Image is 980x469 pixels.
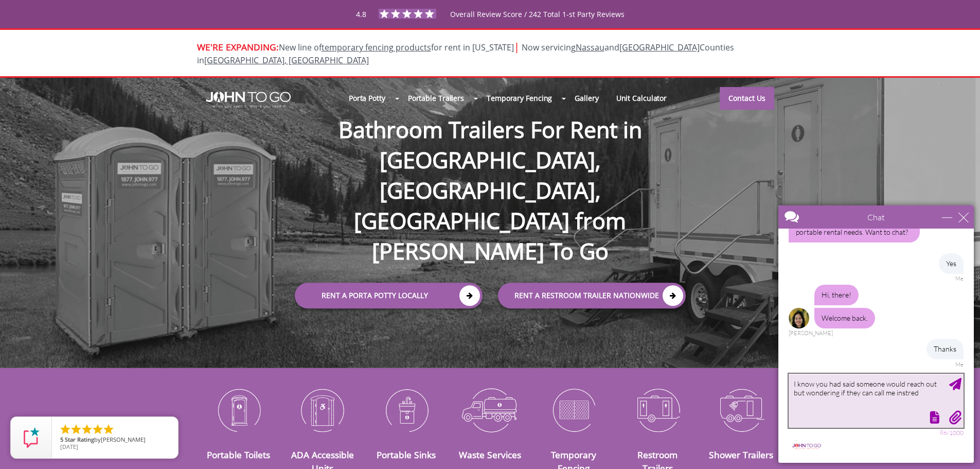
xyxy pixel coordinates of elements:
[322,42,431,53] a: temporary fencing products
[21,427,42,448] img: Review Rating
[377,448,436,461] a: Portable Sinks
[102,423,115,436] li: 
[206,92,291,108] img: JOHN to go
[70,423,82,436] li: 
[720,87,774,110] a: Contact Us
[207,448,270,461] a: Portable Toilets
[772,199,980,469] iframe: Live Chat Box
[566,87,607,109] a: Gallery
[707,383,776,437] img: Shower-Trailers-icon_N.png
[709,448,773,461] a: Shower Trailers
[608,87,676,109] a: Unit Calculator
[197,41,279,53] span: WE'RE EXPANDING:
[456,383,524,437] img: Waste-Services-icon_N.png
[205,383,273,437] img: Portable-Toilets-icon_N.png
[356,9,366,19] span: 4.8
[619,42,700,53] a: [GEOGRAPHIC_DATA]
[340,87,394,109] a: Porta Potty
[284,81,696,267] h1: Bathroom Trailers For Rent in [GEOGRAPHIC_DATA], [GEOGRAPHIC_DATA], [GEOGRAPHIC_DATA] from [PERSO...
[498,283,686,308] a: rent a RESTROOM TRAILER Nationwide
[59,423,72,436] li: 
[540,383,608,437] img: Temporary-Fencing-cion_N.png
[478,87,561,109] a: Temporary Fencing
[288,383,357,437] img: ADA-Accessible-Units-icon_N.png
[514,40,520,54] span: |
[372,383,440,437] img: Portable-Sinks-icon_N.png
[92,423,104,436] li: 
[60,443,78,450] span: [DATE]
[204,55,369,66] a: [GEOGRAPHIC_DATA], [GEOGRAPHIC_DATA]
[459,448,521,461] a: Waste Services
[399,87,473,109] a: Portable Trailers
[576,42,604,53] a: Nassau
[81,423,93,436] li: 
[101,436,146,443] span: [PERSON_NAME]
[60,436,63,443] span: 5
[65,436,94,443] span: Star Rating
[295,283,483,308] a: Rent a Porta Potty Locally
[197,42,734,66] span: Now servicing and Counties in
[623,383,692,437] img: Restroom-Trailers-icon_N.png
[197,42,734,66] span: New line of for rent in [US_STATE]
[60,437,170,444] span: by
[450,9,625,40] span: Overall Review Score / 242 Total 1-st Party Reviews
